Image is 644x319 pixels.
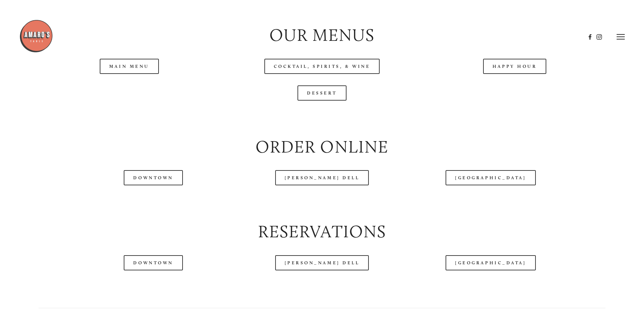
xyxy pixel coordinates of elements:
[297,85,347,101] a: Dessert
[39,220,605,244] h2: Reservations
[19,19,53,53] img: Amaro's Table
[124,255,183,270] a: Downtown
[275,255,369,270] a: [PERSON_NAME] Dell
[446,255,535,270] a: [GEOGRAPHIC_DATA]
[39,135,605,159] h2: Order Online
[124,170,183,185] a: Downtown
[275,170,369,185] a: [PERSON_NAME] Dell
[446,170,535,185] a: [GEOGRAPHIC_DATA]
